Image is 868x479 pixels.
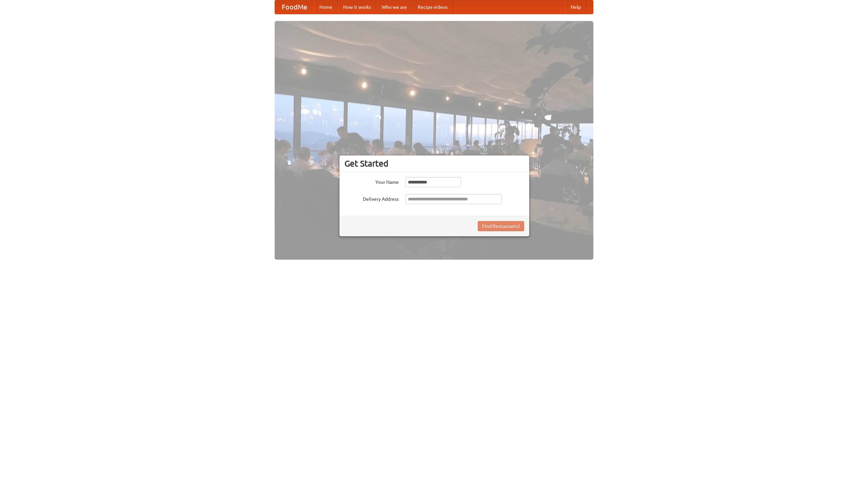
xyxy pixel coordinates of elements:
label: Delivery Address [344,194,399,202]
a: How it works [338,0,376,14]
h3: Get Started [344,158,524,169]
a: Home [314,0,338,14]
a: FoodMe [275,0,314,14]
a: Help [565,0,586,14]
label: Your Name [344,177,399,186]
a: Who we are [376,0,412,14]
a: Recipe videos [412,0,453,14]
button: Find Restaurants! [478,221,524,231]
